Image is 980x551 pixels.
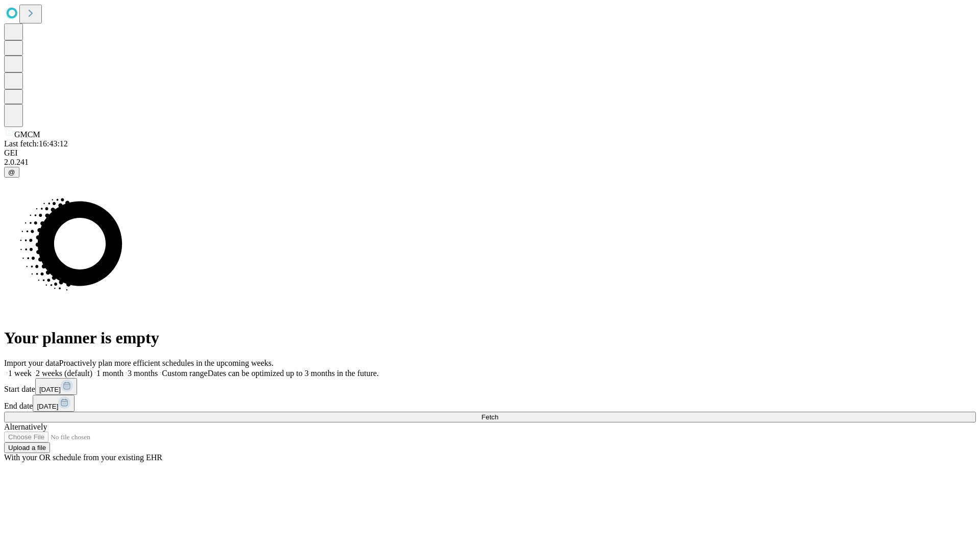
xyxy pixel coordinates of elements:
[4,329,976,347] h1: Your planner is empty
[4,395,976,412] div: End date
[4,453,162,462] span: With your OR schedule from your existing EHR
[14,130,40,139] span: GMCM
[33,395,75,412] button: [DATE]
[37,403,58,410] span: [DATE]
[128,369,158,378] span: 3 months
[8,369,32,378] span: 1 week
[96,369,124,378] span: 1 month
[35,378,77,395] button: [DATE]
[4,412,976,422] button: Fetch
[36,369,92,378] span: 2 weeks (default)
[59,359,274,367] span: Proactively plan more efficient schedules in the upcoming weeks.
[208,369,379,378] span: Dates can be optimized up to 3 months in the future.
[481,413,498,421] span: Fetch
[4,167,19,178] button: @
[4,378,976,395] div: Start date
[8,168,15,176] span: @
[4,359,59,367] span: Import your data
[4,422,47,431] span: Alternatively
[39,386,61,393] span: [DATE]
[4,148,976,158] div: GEI
[4,158,976,167] div: 2.0.241
[4,139,68,148] span: Last fetch: 16:43:12
[4,442,50,453] button: Upload a file
[162,369,207,378] span: Custom range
